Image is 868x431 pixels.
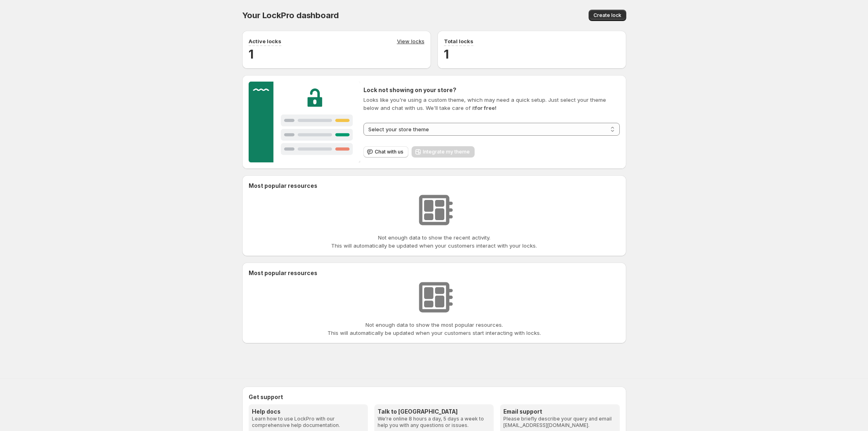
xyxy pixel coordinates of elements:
p: Learn how to use LockPro with our comprehensive help documentation. [252,416,365,429]
h2: Get support [249,393,620,401]
p: Not enough data to show the most popular resources. This will automatically be updated when your ... [327,321,541,337]
h3: Help docs [252,408,365,416]
a: View locks [397,37,424,46]
h2: 1 [444,46,620,62]
img: No resources found [414,190,454,230]
h2: Most popular resources [249,182,620,190]
h2: 1 [249,46,424,62]
p: Looks like you're using a custom theme, which may need a quick setup. Just select your theme belo... [363,96,619,112]
h2: Most popular resources [249,269,620,277]
p: We're online 8 hours a day, 5 days a week to help you with any questions or issues. [378,416,490,429]
h3: Email support [503,408,616,416]
p: Please briefly describe your query and email [EMAIL_ADDRESS][DOMAIN_NAME]. [503,416,616,429]
button: Create lock [589,10,626,21]
p: Active locks [249,37,281,45]
span: Chat with us [375,149,403,155]
strong: for free! [475,105,496,111]
h3: Talk to [GEOGRAPHIC_DATA] [378,408,490,416]
img: Customer support [249,82,361,162]
p: Not enough data to show the recent activity. This will automatically be updated when your custome... [331,233,537,250]
img: No resources found [414,277,454,317]
h2: Lock not showing on your store? [363,86,619,94]
span: Create lock [593,12,621,19]
button: Chat with us [363,146,408,158]
p: Total locks [444,37,473,45]
span: Your LockPro dashboard [242,11,339,20]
